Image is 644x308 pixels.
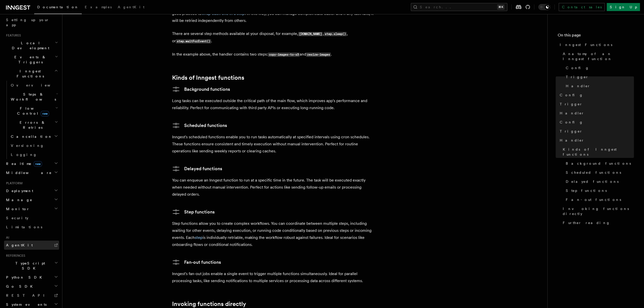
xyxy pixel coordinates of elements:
span: Features [4,33,21,37]
a: Trigger [558,100,634,109]
span: Scheduled functions [566,170,621,175]
button: Cancellation [9,132,59,141]
a: Fan-out functions [172,258,221,266]
span: Config [560,120,583,125]
span: Security [6,216,28,220]
button: Python SDK [4,273,59,282]
span: Fan-out functions [566,197,621,202]
button: Manage [4,195,59,204]
a: Trigger [564,72,634,81]
button: Middleware [4,168,59,177]
a: AgentKit [115,2,147,14]
a: Step functions [172,208,215,216]
a: Fan-out functions [564,195,634,204]
a: step [195,235,203,240]
kbd: ⌘K [497,5,504,10]
button: Monitor [4,204,59,213]
a: Inngest Functions [558,40,634,49]
a: Logging [9,150,59,159]
a: Invoking functions directly [172,300,246,307]
span: Anatomy of an Inngest function [563,51,634,61]
span: Monitor [4,206,30,211]
p: Inngest's scheduled functions enable you to run tasks automatically at specified intervals using ... [172,134,373,155]
a: Scheduled functions [564,168,634,177]
button: Local Development [4,38,59,53]
span: Documentation [37,5,79,9]
a: Limitations [4,223,59,232]
span: Inngest Functions [4,69,54,79]
a: Security [4,213,59,223]
a: Handler [558,109,634,118]
a: Background functions [172,85,230,93]
span: Overview [11,83,63,87]
button: Search...⌘K [411,3,507,11]
a: Background functions [564,159,634,168]
span: Further reading [563,220,610,225]
a: Config [558,118,634,127]
span: Handler [566,83,590,89]
span: Trigger [560,102,583,107]
a: Step functions [564,186,634,195]
code: resize-images [306,53,331,57]
a: Delayed functions [564,177,634,186]
span: Background functions [566,161,631,166]
span: Invoking functions directly [563,206,634,216]
p: Step functions allow you to create complex workflows. You can coordinate between multiple steps, ... [172,220,373,248]
a: Invoking functions directly [561,204,634,218]
span: Inngest Functions [560,42,612,47]
button: Events & Triggers [4,53,59,67]
span: AI [4,236,9,240]
span: System events [4,302,47,307]
span: Go SDK [4,284,36,289]
button: Flow Controlnew [9,104,59,118]
a: Config [564,63,634,72]
span: Manage [4,197,32,202]
a: Anatomy of an Inngest function [561,49,634,63]
a: Documentation [34,2,82,14]
span: Trigger [566,74,589,79]
span: REST API [6,293,49,297]
span: new [34,161,42,167]
p: You can enqueue an Inngest function to run at a specific time in the future. The task will be exe... [172,177,373,198]
div: Inngest Functions [4,81,59,159]
span: Versioning [11,144,44,148]
span: Cancellation [9,134,52,139]
button: Toggle dark mode [538,4,550,10]
span: Middleware [4,170,52,175]
span: Local Development [4,40,55,51]
span: Handler [560,111,584,116]
span: Deployment [4,188,33,193]
span: Delayed functions [566,179,619,184]
h4: On this page [558,32,634,40]
a: Contact sales [559,3,605,11]
a: wrap each one in a step [202,11,245,16]
span: Config [566,65,589,70]
span: Errors & Retries [9,120,55,130]
a: Trigger [558,127,634,136]
span: Trigger [560,129,583,134]
span: new [41,111,49,116]
span: Logging [11,153,37,157]
p: Long tasks can be executed outside the critical path of the main flow, which improves app's perfo... [172,97,373,111]
span: Steps & Workflows [9,92,56,102]
span: Kinds of Inngest functions [563,147,634,157]
span: Setting up your app [6,18,49,27]
span: Flow Control [9,106,55,116]
a: Versioning [9,141,59,150]
a: Handler [564,81,634,91]
code: [DOMAIN_NAME] [298,32,323,36]
a: AgentKit [4,241,59,250]
button: Inngest Functions [4,67,59,81]
button: Errors & Retries [9,118,59,132]
span: Realtime [4,161,42,166]
button: TypeScript SDK [4,259,59,273]
span: AgentKit [118,5,144,9]
span: Platform [4,181,23,185]
a: Sign Up [607,3,640,11]
a: Config [558,91,634,100]
span: Config [560,93,583,98]
a: Examples [82,2,115,14]
a: Kinds of Inngest functions [172,74,244,81]
button: Realtimenew [4,159,59,168]
code: copy-images-to-s3 [268,53,300,57]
